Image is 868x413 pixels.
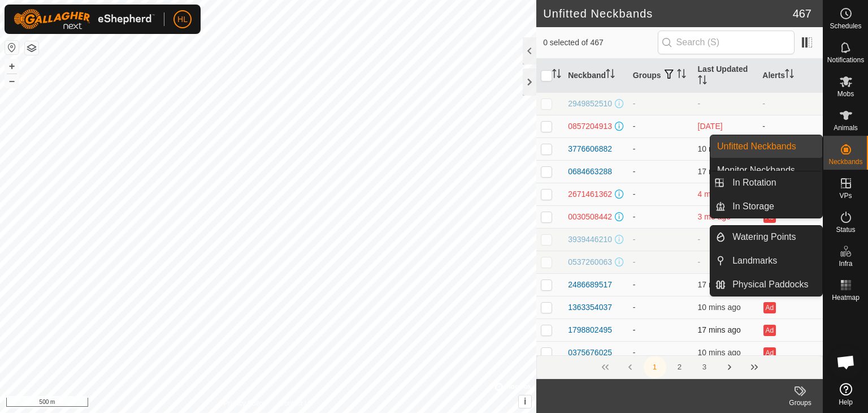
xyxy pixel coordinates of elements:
[543,7,793,20] h2: Unfitted Neckbands
[5,41,19,54] button: Reset Map
[778,398,823,408] div: Groups
[224,398,266,408] a: Privacy Policy
[726,249,822,272] a: Landmarks
[758,92,823,115] td: -
[732,176,776,190] span: In Rotation
[568,256,612,268] div: 0537260063
[698,77,707,86] p-sorticon: Activate to sort
[698,303,741,312] span: 23 Sept 2025, 1:59 pm
[698,122,723,131] span: 29 Aug 2025, 5:18 am
[793,5,811,22] span: 467
[693,59,758,93] th: Last Updated
[628,92,693,115] td: -
[568,166,612,178] div: 0684663288
[698,280,741,289] span: 23 Sept 2025, 1:51 pm
[763,325,776,336] button: Ad
[628,251,693,273] td: -
[628,228,693,251] td: -
[710,226,822,248] li: Watering Points
[628,137,693,160] td: -
[568,347,612,359] div: 0375676025
[568,188,612,200] div: 2671461362
[726,226,822,248] a: Watering Points
[543,37,657,49] span: 0 selected of 467
[568,143,612,155] div: 3776606882
[628,205,693,228] td: -
[717,140,796,153] span: Unfitted Neckbands
[726,273,822,296] a: Physical Paddocks
[837,91,854,97] span: Mobs
[628,183,693,205] td: -
[563,59,628,93] th: Neckband
[628,296,693,319] td: -
[710,195,822,218] li: In Storage
[568,324,612,336] div: 1798802495
[524,397,526,406] span: i
[568,121,612,132] div: 0857204913
[552,71,561,80] p-sorticon: Activate to sort
[628,59,693,93] th: Groups
[710,135,822,158] a: Unfitted Neckbands
[698,212,731,221] span: 29 May 2025, 6:17 am
[836,226,855,233] span: Status
[732,200,774,213] span: In Storage
[839,192,852,199] span: VPs
[628,319,693,341] td: -
[14,9,155,29] img: Gallagher Logo
[732,230,796,244] span: Watering Points
[644,356,666,378] button: 1
[710,159,822,182] li: Monitor Neckbands
[669,356,691,378] button: 2
[677,71,686,80] p-sorticon: Activate to sort
[758,115,823,137] td: -
[698,99,701,108] span: -
[839,260,852,267] span: Infra
[726,171,822,194] a: In Rotation
[698,257,701,266] span: -
[606,71,615,80] p-sorticon: Activate to sort
[763,347,776,359] button: Ad
[698,348,741,357] span: 23 Sept 2025, 1:58 pm
[718,356,741,378] button: Next Page
[5,74,19,88] button: –
[834,124,858,131] span: Animals
[177,14,188,25] span: HL
[568,234,612,246] div: 3939446210
[830,23,861,29] span: Schedules
[698,190,731,199] span: 10 May 2025, 8:53 am
[25,41,38,55] button: Map Layers
[758,59,823,93] th: Alerts
[828,158,862,165] span: Neckbands
[732,278,808,291] span: Physical Paddocks
[710,249,822,272] li: Landmarks
[698,167,741,176] span: 23 Sept 2025, 1:51 pm
[732,254,777,268] span: Landmarks
[628,273,693,296] td: -
[568,279,612,291] div: 2486689517
[726,195,822,218] a: In Storage
[710,171,822,194] li: In Rotation
[568,302,612,313] div: 1363354037
[763,302,776,313] button: Ad
[628,115,693,137] td: -
[698,144,741,153] span: 23 Sept 2025, 1:59 pm
[785,71,794,80] p-sorticon: Activate to sort
[743,356,766,378] button: Last Page
[829,345,863,379] div: Open chat
[568,98,612,110] div: 2949852510
[5,59,19,73] button: +
[832,294,860,301] span: Heatmap
[628,160,693,183] td: -
[839,399,853,406] span: Help
[279,398,313,408] a: Contact Us
[823,378,868,410] a: Help
[568,211,612,223] div: 0030508442
[827,57,864,63] span: Notifications
[693,356,716,378] button: 3
[710,273,822,296] li: Physical Paddocks
[698,325,741,334] span: 23 Sept 2025, 1:51 pm
[658,31,795,54] input: Search (S)
[628,341,693,364] td: -
[519,395,531,408] button: i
